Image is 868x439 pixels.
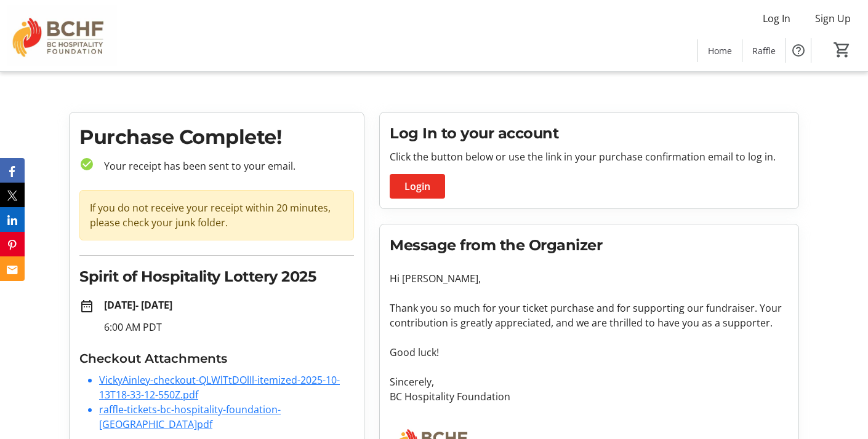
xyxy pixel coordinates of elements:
[7,5,117,66] img: BC Hospitality Foundation's Logo
[79,266,354,288] h2: Spirit of Hospitality Lottery 2025
[390,374,789,389] p: Sincerely,
[79,349,354,368] h3: Checkout Attachments
[390,301,789,330] p: Thank you so much for your ticket purchase and for supporting our fundraiser. Your contribution i...
[698,39,742,62] a: Home
[390,345,789,360] p: Good luck!
[79,190,354,240] div: If you do not receive your receipt within 20 minutes, please check your junk folder.
[390,234,789,256] h2: Message from the Organizer
[104,298,172,312] strong: [DATE] - [DATE]
[79,299,94,314] mat-icon: date_range
[99,403,281,431] a: raffle-tickets-bc-hospitality-foundation-[GEOGRAPHIC_DATA]pdf
[99,373,340,401] a: VickyAinley-checkout-QLWlTtDOlIl-itemized-2025-10-13T18-33-12-550Z.pdf
[79,157,94,172] mat-icon: check_circle
[786,38,811,63] button: Help
[390,122,789,144] h2: Log In to your account
[390,174,445,199] button: Login
[763,11,790,26] span: Log In
[94,159,354,173] p: Your receipt has been sent to your email.
[104,320,354,334] p: 6:00 AM PDT
[79,122,354,152] h1: Purchase Complete!
[390,149,789,164] p: Click the button below or use the link in your purchase confirmation email to log in.
[742,39,786,62] a: Raffle
[831,39,853,61] button: Cart
[390,389,789,404] p: BC Hospitality Foundation
[815,11,851,26] span: Sign Up
[390,271,789,286] p: Hi [PERSON_NAME],
[805,9,861,28] button: Sign Up
[708,44,732,57] span: Home
[753,9,800,28] button: Log In
[752,44,776,57] span: Raffle
[404,179,430,194] span: Login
